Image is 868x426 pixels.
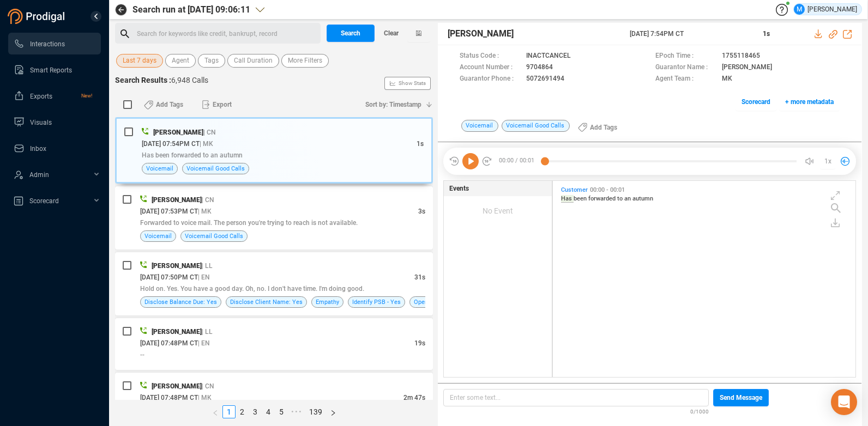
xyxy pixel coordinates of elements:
a: Smart Reports [14,59,92,81]
span: INACTCANCEL [526,51,571,62]
div: [PERSON_NAME] [794,4,857,15]
span: Has been forwarded to an autumn [142,151,243,159]
span: Forwarded to voice mail. The person you're trying to reach is not available. [140,219,358,227]
span: Voicemail Good Calls [186,163,245,174]
span: Voicemail [146,163,173,174]
span: Voicemail [144,231,172,241]
span: ••• [288,405,305,418]
span: -- [140,351,144,358]
span: Has [561,195,574,203]
span: Sort by: Timestamp [365,96,421,113]
a: Inbox [14,137,92,159]
div: [PERSON_NAME]| CN[DATE] 07:53PM CT| MK3sForwarded to voice mail. The person you're trying to reac... [115,186,433,249]
span: Empathy [316,297,339,307]
img: prodigal-logo [8,9,68,24]
span: Tags [204,54,219,68]
span: 1x [824,153,831,170]
button: Clear [375,25,407,42]
span: Guarantor Name : [655,62,716,74]
button: Scorecard [736,93,776,111]
span: 1s [763,30,770,38]
button: More Filters [281,54,329,68]
button: Search [327,25,375,42]
div: [PERSON_NAME]| CN[DATE] 07:54PM CT| MK1sHas been forwarded to an autumnVoicemailVoicemail Good Calls [115,117,433,184]
a: 5 [275,406,287,418]
a: 3 [249,406,261,418]
button: Export [195,96,238,113]
button: 1x [820,154,835,169]
span: Voicemail [461,120,498,132]
span: Inbox [30,145,46,153]
button: Add Tags [571,119,624,136]
span: [PERSON_NAME] [152,328,202,336]
span: [DATE] 07:54PM CT [142,140,200,148]
span: Disclose Client Name: Yes [230,297,303,307]
div: [PERSON_NAME]| LL[DATE] 07:50PM CT| EN31sHold on. Yes. You have a good day. Oh, no. I don't have ... [115,252,433,315]
span: Scorecard [742,93,770,111]
span: | EN [198,273,210,281]
span: Interactions [30,40,65,48]
span: Admin [29,171,49,179]
div: grid [558,184,855,376]
span: Search Results : [115,76,171,84]
li: Next Page [326,405,340,418]
a: 4 [262,406,274,418]
span: | CN [202,196,214,204]
span: Show Stats [399,18,426,149]
a: 139 [306,406,325,418]
span: Guarantor Phone : [460,74,521,85]
span: 00:00 / 00:01 [492,153,545,169]
div: No Event [444,196,552,226]
span: 3s [418,208,425,215]
button: Sort by: Timestamp [359,96,433,113]
span: Search run at [DATE] 09:06:11 [132,3,250,16]
span: Identify PSB - Yes [352,297,401,307]
span: to [617,195,624,202]
a: 1 [223,406,235,418]
li: 1 [222,405,236,418]
span: [PERSON_NAME] [722,62,772,74]
li: 4 [262,405,275,418]
li: 5 [275,405,288,418]
li: Visuals [8,111,101,133]
span: Call Duration [234,54,273,68]
span: [PERSON_NAME] [152,382,202,390]
div: Open Intercom Messenger [831,389,857,415]
span: left [212,410,219,416]
span: | CN [202,382,214,390]
button: Agent [165,54,196,68]
span: been [574,195,588,202]
span: 31s [414,273,425,281]
span: M [797,4,802,15]
span: Smart Reports [30,66,72,74]
span: | MK [198,394,212,401]
button: Tags [198,54,225,68]
span: | EN [198,339,210,347]
span: 1s [417,140,424,148]
span: Voicemail Good Calls [185,231,243,241]
span: [DATE] 07:48PM CT [140,339,198,347]
button: + more metadata [779,93,840,111]
a: Visuals [14,111,92,133]
li: 2 [236,405,249,418]
span: Customer [561,186,588,193]
li: Smart Reports [8,59,101,81]
span: Search [341,25,360,42]
span: right [330,410,336,416]
li: 3 [249,405,262,418]
li: Previous Page [208,405,222,418]
span: 2m 47s [403,394,425,401]
div: [PERSON_NAME]| LL[DATE] 07:48PM CT| EN19s-- [115,318,433,370]
span: 19s [414,339,425,347]
span: | MK [200,140,213,148]
span: MK [722,74,732,85]
span: autumn [632,195,653,202]
span: [DATE] 7:54PM CT [630,29,750,39]
a: ExportsNew! [14,85,92,107]
span: Hold on. Yes. You have a good day. Oh, no. I don't have time. I'm doing good. [140,285,364,293]
a: Interactions [14,33,92,54]
li: Inbox [8,137,101,159]
span: | LL [202,328,213,336]
span: Clear [384,25,399,42]
button: Last 7 days [116,54,163,68]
